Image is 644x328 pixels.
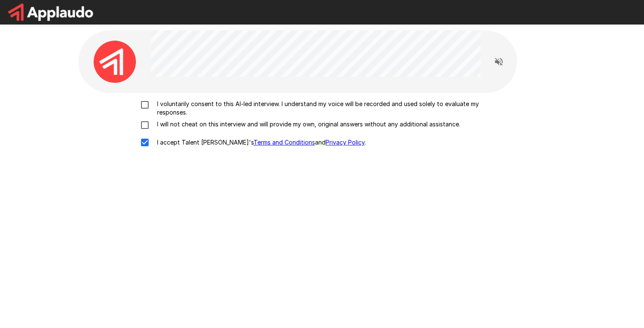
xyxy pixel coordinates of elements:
a: Privacy Policy [326,139,365,146]
img: applaudo_avatar.png [94,41,136,83]
button: Read questions aloud [490,53,507,70]
p: I accept Talent [PERSON_NAME]'s and . [154,138,366,147]
p: I voluntarily consent to this AI-led interview. I understand my voice will be recorded and used s... [154,100,509,117]
a: Terms and Conditions [254,139,315,146]
p: I will not cheat on this interview and will provide my own, original answers without any addition... [154,120,460,128]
